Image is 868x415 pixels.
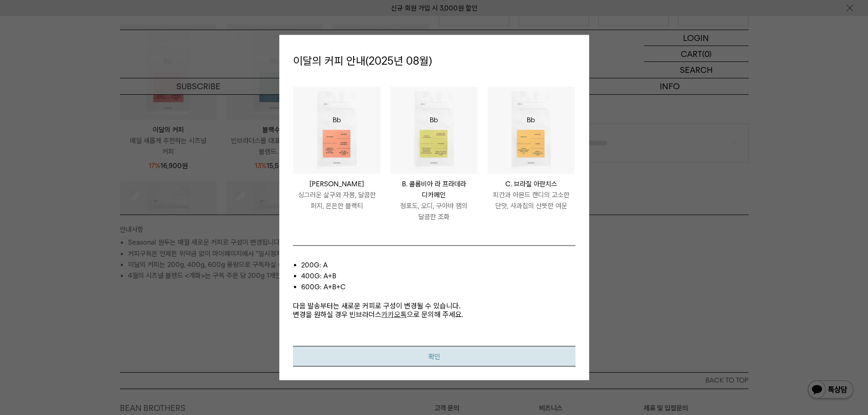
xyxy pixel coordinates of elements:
[390,200,478,222] p: 청포도, 오디, 구아바 잼의 달콤한 조화
[293,87,380,174] img: #285
[293,48,575,73] p: 이달의 커피 안내(2025년 08월)
[301,260,575,271] li: 200g: A
[390,87,478,174] img: #285
[488,179,575,190] p: C. 브라질 아란치스
[293,190,380,211] p: 싱그러운 살구와 자몽, 달콤한 퍼지, 은은한 블랙티
[293,292,575,319] p: 다음 발송부터는 새로운 커피로 구성이 변경될 수 있습니다. 변경을 원하실 경우 빈브라더스 으로 문의해 주세요.
[301,271,575,282] li: 400g: A+B
[488,190,575,211] p: 피칸과 아몬드 캔디의 고소한 단맛, 사과칩의 산뜻한 여운
[293,179,380,190] p: [PERSON_NAME]
[301,282,575,292] li: 600g: A+B+C
[488,87,575,174] img: #285
[381,310,407,319] a: 카카오톡
[293,346,575,367] button: 확인
[390,179,478,200] p: B. 콜롬비아 라 프라데라 디카페인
